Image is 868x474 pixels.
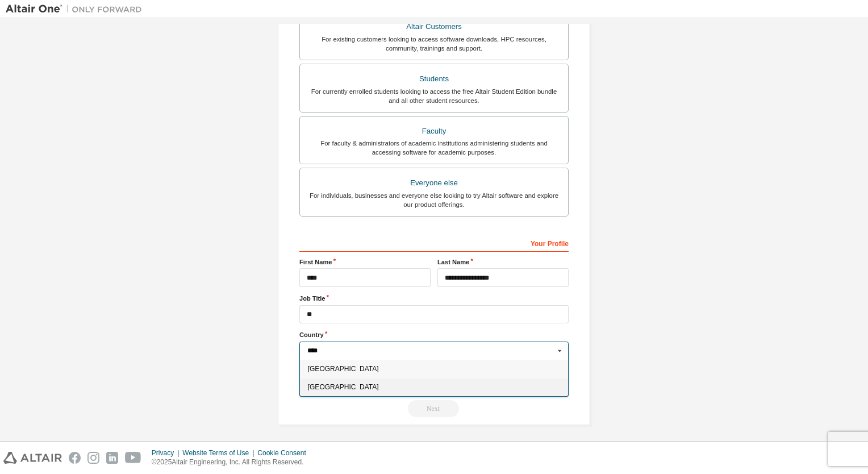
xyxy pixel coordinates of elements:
div: Altair Customers [307,19,561,35]
div: Your Profile [299,234,569,252]
span: [GEOGRAPHIC_DATA] [308,365,561,372]
div: For individuals, businesses and everyone else looking to try Altair software and explore our prod... [307,191,561,209]
img: Altair One [6,3,148,15]
div: Cookie Consent [257,448,312,458]
div: For faculty & administrators of academic institutions administering students and accessing softwa... [307,139,561,157]
img: youtube.svg [125,452,141,464]
div: Students [307,71,561,87]
div: Privacy [152,448,182,458]
img: facebook.svg [69,452,81,464]
img: linkedin.svg [106,452,118,464]
div: Faculty [307,123,561,139]
p: © 2025 Altair Engineering, Inc. All Rights Reserved. [152,458,313,467]
img: instagram.svg [87,452,99,464]
img: altair_logo.svg [3,452,62,464]
label: First Name [299,257,431,267]
div: Everyone else [307,175,561,191]
span: [GEOGRAPHIC_DATA] [308,384,561,390]
div: Website Terms of Use [182,448,257,458]
label: Job Title [299,294,569,303]
div: Read and acccept EULA to continue [299,400,569,417]
label: Country [299,330,569,339]
div: For currently enrolled students looking to access the free Altair Student Edition bundle and all ... [307,87,561,105]
label: Last Name [437,257,569,267]
div: For existing customers looking to access software downloads, HPC resources, community, trainings ... [307,35,561,53]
